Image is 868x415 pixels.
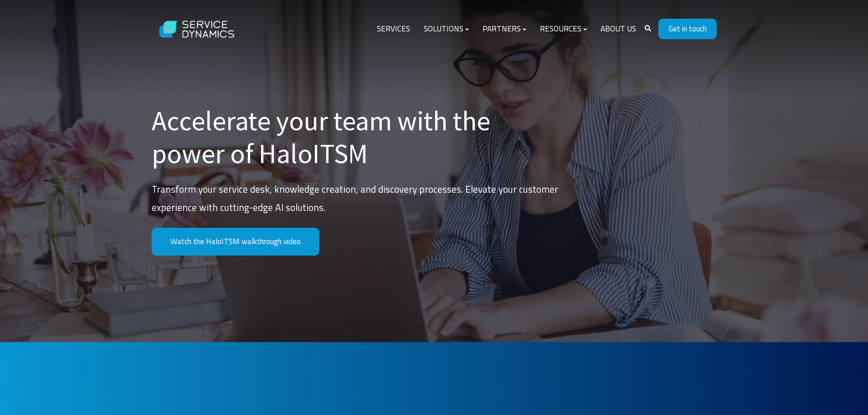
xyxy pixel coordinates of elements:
a: Partners [476,18,533,40]
a: Watch the HaloITSM walkthrough video [152,228,319,256]
p: Transform your service desk, knowledge creation, and discovery processes. Elevate your customer e... [152,180,566,217]
img: Service Dynamics Logo - White [152,12,243,47]
a: Resources [533,18,594,40]
a: Services [370,18,417,40]
a: Get in touch [658,19,717,39]
a: Solutions [417,18,476,40]
a: About Us [594,18,643,40]
div: Navigation Menu [370,18,643,40]
h1: Accelerate your team with the power of HaloITSM [152,104,566,170]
